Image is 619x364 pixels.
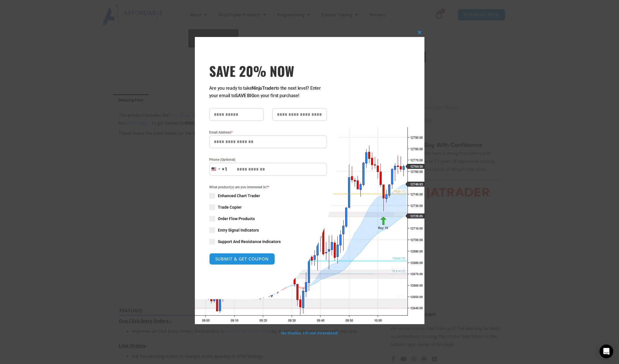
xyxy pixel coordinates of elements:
label: Phone (Optional) [209,157,327,163]
span: Enhanced Chart Trader [218,193,260,199]
p: Are you ready to take to the next level? Enter your email to on your first purchase! [209,85,327,99]
strong: SAVE BIG [235,93,254,98]
div: +1 [222,166,228,173]
button: SUBMIT & GET COUPON [209,253,275,265]
label: Support And Resistance Indicators [209,239,327,244]
span: SAVE 20% NOW [209,63,327,79]
span: Support And Resistance Indicators [218,239,281,244]
label: Entry Signal Indicators [209,227,327,233]
div: Open Intercom Messenger [599,345,613,358]
span: Order Flow Products [218,216,255,222]
label: Order Flow Products [209,216,327,222]
span: Entry Signal Indicators [218,227,259,233]
label: Email Address [209,130,327,135]
label: Enhanced Chart Trader [209,193,327,199]
span: What product(s) are you interested in? [209,184,327,190]
strong: NinjaTrader [252,85,275,91]
span: Trade Copier [218,204,242,210]
label: Trade Copier [209,204,327,210]
a: No thanks, I’m not interested! [281,330,338,336]
button: Selected country [209,163,228,176]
